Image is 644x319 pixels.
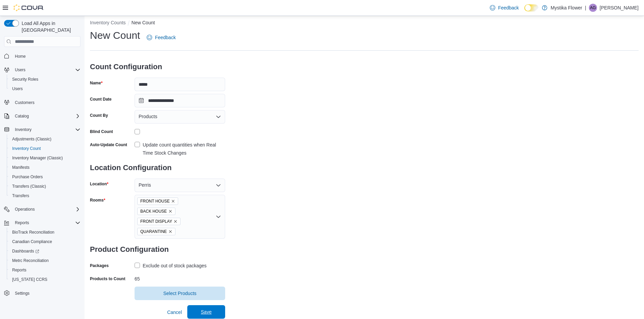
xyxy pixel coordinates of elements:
[9,163,80,171] span: Manifests
[9,85,25,93] a: Users
[7,172,83,182] button: Purchase Orders
[590,4,596,12] span: AG
[140,198,170,205] span: FRONT HOUSE
[1,125,83,134] button: Inventory
[12,112,31,120] button: Catalog
[12,289,80,297] span: Settings
[12,184,46,189] span: Transfers (Classic)
[9,135,54,143] a: Adjustments (Classic)
[90,97,112,102] label: Count Date
[9,75,80,83] span: Security Roles
[140,208,167,215] span: BACK HOUSE
[12,248,39,254] span: Dashboards
[7,163,83,172] button: Manifests
[9,173,46,181] a: Purchase Orders
[9,144,80,153] span: Inventory Count
[12,136,51,142] span: Adjustments (Classic)
[187,305,225,319] button: Save
[90,129,113,134] div: Blind Count
[7,182,83,191] button: Transfers (Classic)
[140,218,172,225] span: FRONT DISPLAY
[12,277,47,282] span: [US_STATE] CCRS
[9,182,80,190] span: Transfers (Classic)
[12,99,37,107] a: Customers
[167,309,182,316] span: Cancel
[90,56,225,78] h3: Count Configuration
[173,219,177,223] button: Remove FRONT DISPLAY from selection in this group
[9,192,80,200] span: Transfers
[9,238,80,246] span: Canadian Compliance
[7,75,83,84] button: Security Roles
[144,31,178,44] a: Feedback
[9,75,41,83] a: Security Roles
[90,29,140,42] h1: New Count
[12,258,49,263] span: Metrc Reconciliation
[12,52,80,60] span: Home
[9,257,51,265] a: Metrc Reconciliation
[600,4,639,12] p: [PERSON_NAME]
[15,54,26,59] span: Home
[216,183,221,188] button: Open list of options
[9,144,44,153] a: Inventory Count
[7,275,83,284] button: [US_STATE] CCRS
[551,4,582,12] p: Mystika Flower
[90,20,126,25] button: Inventory Counts
[12,267,26,273] span: Reports
[7,144,83,153] button: Inventory Count
[15,67,25,73] span: Users
[139,112,157,121] span: Products
[15,291,29,296] span: Settings
[135,94,225,107] input: Press the down key to open a popover containing a calendar.
[1,111,83,121] button: Catalog
[216,214,221,219] button: Open list of options
[168,230,172,234] button: Remove QUARANTINE from selection in this group
[12,239,52,244] span: Canadian Compliance
[90,19,639,27] nav: An example of EuiBreadcrumbs
[498,4,519,11] span: Feedback
[90,197,105,203] label: Rooms
[12,219,32,227] button: Reports
[14,4,44,11] img: Cova
[90,142,127,148] label: Auto-Update Count
[137,228,175,235] span: QUARANTINE
[139,181,151,189] span: Perris
[19,20,80,33] span: Load All Apps in [GEOGRAPHIC_DATA]
[12,165,29,170] span: Manifests
[12,174,43,180] span: Purchase Orders
[589,4,597,12] div: Autumn Garcia
[143,262,207,270] div: Exclude out of stock packages
[155,34,175,41] span: Feedback
[9,154,80,162] span: Inventory Manager (Classic)
[487,1,521,15] a: Feedback
[1,288,83,298] button: Settings
[90,276,125,282] label: Products to Count
[9,182,49,190] a: Transfers (Classic)
[9,247,42,255] a: Dashboards
[9,266,80,274] span: Reports
[216,114,221,119] button: Open list of options
[12,98,80,107] span: Customers
[12,126,34,134] button: Inventory
[9,266,29,274] a: Reports
[12,155,63,161] span: Inventory Manager (Classic)
[9,238,55,246] a: Canadian Compliance
[7,84,83,94] button: Users
[132,20,155,25] button: New Count
[12,289,32,297] a: Settings
[9,85,80,93] span: Users
[15,207,35,212] span: Operations
[9,154,66,162] a: Inventory Manager (Classic)
[12,205,80,213] span: Operations
[15,127,31,132] span: Inventory
[15,113,29,119] span: Catalog
[15,220,29,225] span: Reports
[7,191,83,201] button: Transfers
[9,173,80,181] span: Purchase Orders
[12,230,54,235] span: BioTrack Reconciliation
[7,265,83,275] button: Reports
[4,48,80,316] nav: Complex example
[201,309,212,315] span: Save
[7,256,83,265] button: Metrc Reconciliation
[1,65,83,75] button: Users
